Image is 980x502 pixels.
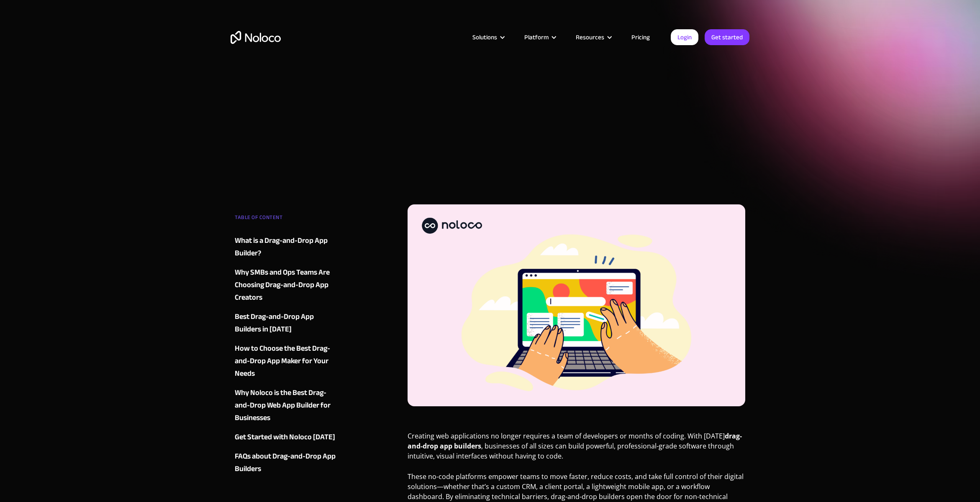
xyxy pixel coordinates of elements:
div: Get Started with Noloco [DATE] [235,431,335,443]
div: Solutions [472,32,497,43]
a: Pricing [621,32,660,43]
a: Why Noloco is the Best Drag-and-Drop Web App Builder for Businesses [235,387,336,424]
a: How to Choose the Best Drag-and-Drop App Maker for Your Needs [235,342,336,380]
strong: drag-and-drop app builders [408,431,742,451]
a: Get Started with Noloco [DATE] [235,431,336,443]
a: Best Drag-and-Drop App Builders in [DATE] [235,311,336,336]
div: Platform [524,32,549,43]
a: What is a Drag-and-Drop App Builder? [235,234,336,260]
a: Why SMBs and Ops Teams Are Choosing Drag-and-Drop App Creators [235,266,336,304]
div: Solutions [462,32,514,43]
a: Login [671,29,698,45]
a: home [231,31,281,44]
a: FAQs about Drag-and-Drop App Builders [235,450,336,475]
p: ‍ [408,410,745,427]
div: Resources [565,32,621,43]
div: TABLE OF CONTENT [235,211,336,228]
a: Get started [705,29,749,45]
div: Platform [514,32,565,43]
div: Resources [576,32,604,43]
p: Creating web applications no longer requires a team of developers or months of coding. With [DATE... [408,431,745,467]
